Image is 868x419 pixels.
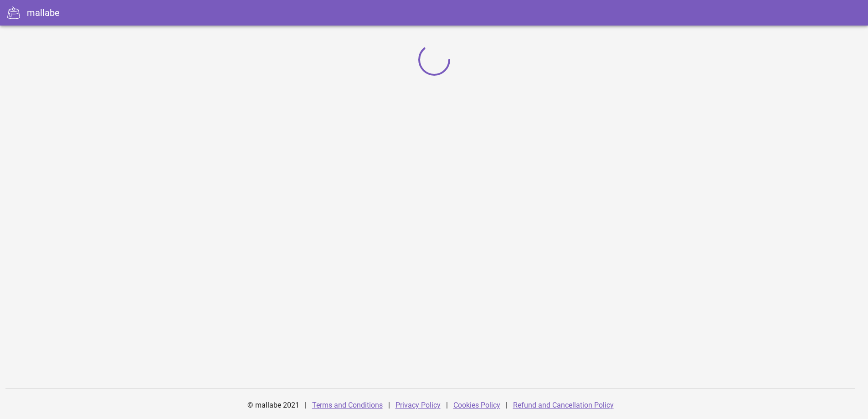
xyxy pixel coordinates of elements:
div: | [446,394,448,416]
div: mallabe [27,6,60,20]
div: © mallabe 2021 [242,394,305,416]
a: Refund and Cancellation Policy [513,401,614,409]
a: Cookies Policy [453,401,500,409]
div: | [305,394,307,416]
a: Privacy Policy [395,401,441,409]
a: Terms and Conditions [312,401,383,409]
div: | [506,394,508,416]
div: | [388,394,390,416]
